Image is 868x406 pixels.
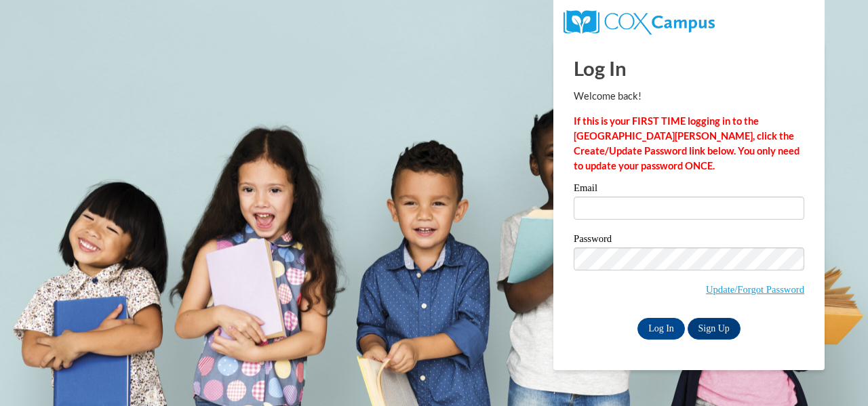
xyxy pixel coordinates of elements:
[574,54,804,82] h1: Log In
[637,318,685,340] input: Log In
[574,183,804,197] label: Email
[574,115,800,171] strong: If this is your FIRST TIME logging in to the [GEOGRAPHIC_DATA][PERSON_NAME], click the Create/Upd...
[564,10,715,35] img: COX Campus
[574,89,804,104] p: Welcome back!
[706,284,804,295] a: Update/Forgot Password
[574,234,804,247] label: Password
[688,318,741,340] a: Sign Up
[564,16,715,27] a: COX Campus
